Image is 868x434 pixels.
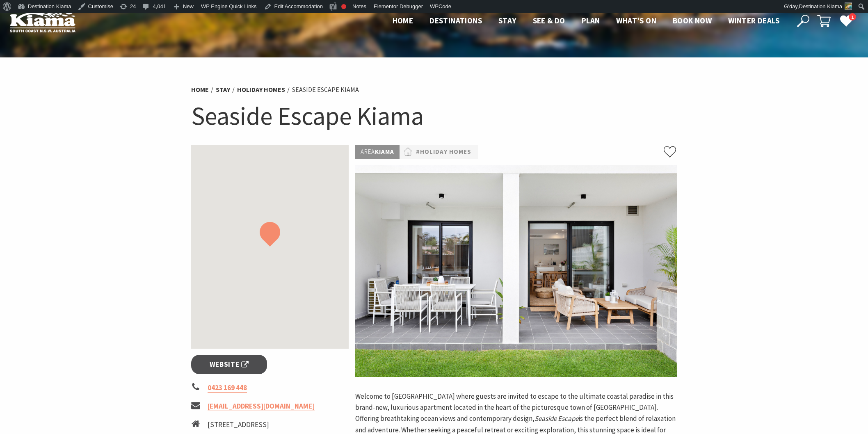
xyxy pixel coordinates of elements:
a: Home [191,85,209,94]
span: Destinations [429,16,482,25]
span: 1 [849,13,856,21]
span: Winter Deals [728,16,779,25]
a: Website [191,355,267,374]
span: Area [361,148,375,155]
span: Stay [498,16,516,25]
span: See & Do [533,16,565,25]
span: Book now [673,16,712,25]
span: Website [210,359,249,370]
span: What’s On [616,16,656,25]
nav: Main Menu [384,14,788,28]
a: #Holiday Homes [416,147,471,157]
span: Home [393,16,413,25]
img: Kiama Logo [10,10,75,32]
em: Seaside Escape [535,414,578,423]
a: 0423 169 448 [208,383,247,393]
a: [EMAIL_ADDRESS][DOMAIN_NAME] [208,402,315,411]
a: Stay [216,85,230,94]
span: Plan [582,16,600,25]
p: Kiama [355,145,400,159]
li: [STREET_ADDRESS] [208,419,287,430]
span: Destination Kiama [799,3,843,9]
a: 1 [840,14,852,27]
a: Holiday Homes [237,85,285,94]
li: Seaside Escape Kiama [292,85,359,95]
div: Focus keyphrase not set [341,4,346,9]
h1: Seaside Escape Kiama [191,99,677,132]
img: Untitled-design-1-150x150.jpg [845,2,852,10]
